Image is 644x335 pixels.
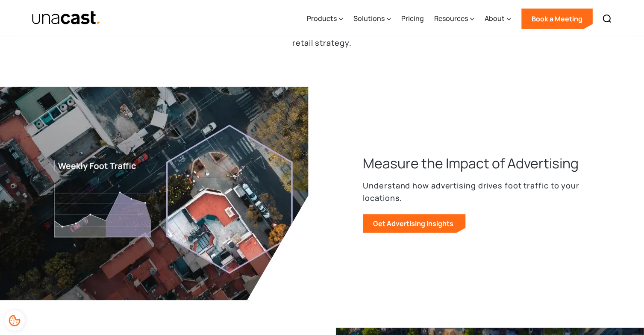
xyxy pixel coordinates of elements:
[401,1,424,36] a: Pricing
[434,13,468,24] div: Resources
[363,154,579,173] h3: Measure the Impact of Advertising
[521,9,593,29] a: Book a Meeting
[363,179,596,204] p: Understand how advertising drives foot traffic to your locations.
[353,1,391,36] div: Solutions
[32,11,101,26] img: Unacast text logo
[602,14,612,24] img: Search icon
[307,1,343,36] div: Products
[434,1,474,36] div: Resources
[363,214,466,233] a: Get Advertising Insights
[307,13,337,24] div: Products
[32,11,101,26] a: home
[353,13,385,24] div: Solutions
[485,13,505,24] div: About
[151,24,493,49] p: Measure the impact of foot traffic across your stores and optimize your retail strategy.
[4,310,25,331] div: Cookie Preferences
[485,1,511,36] div: About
